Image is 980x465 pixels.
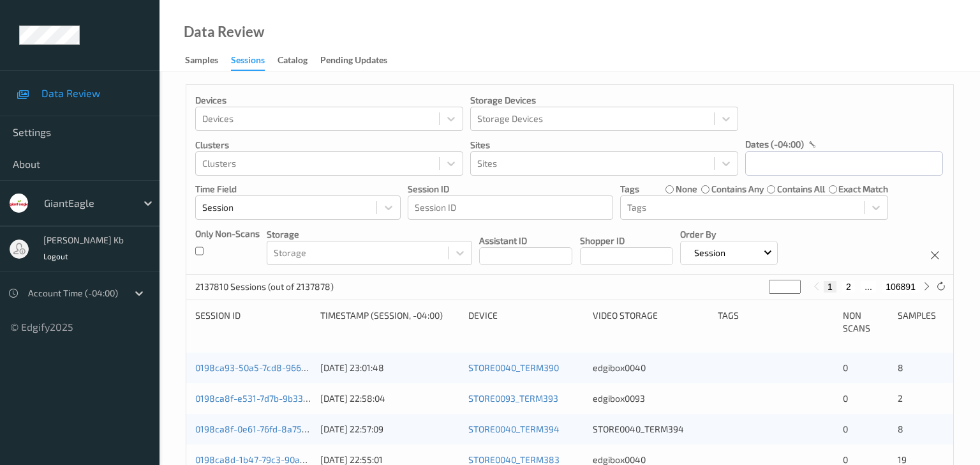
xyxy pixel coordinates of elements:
a: Sessions [231,52,278,71]
span: 0 [843,362,848,373]
div: [DATE] 23:01:48 [320,362,459,374]
div: Samples [898,309,944,335]
button: 1 [824,281,836,293]
p: Devices [195,94,463,107]
p: Session ID [408,183,613,195]
div: Session ID [195,309,311,335]
p: Shopper ID [580,234,673,247]
a: STORE0040_TERM383 [468,454,560,465]
div: edgibox0093 [593,392,709,405]
a: 0198ca8d-1b47-79c3-90ab-06f97e0b543e [195,454,368,465]
button: 2 [842,281,855,293]
div: edgibox0040 [593,362,709,374]
div: Tags [718,309,834,335]
span: 19 [898,454,907,465]
div: Device [468,309,584,335]
div: Sessions [231,54,265,71]
p: Only Non-Scans [195,227,260,240]
a: 0198ca8f-0e61-76fd-8a75-eba1495310f9 [195,423,363,434]
a: 0198ca93-50a5-7cd8-966b-fb84ce9e1ce3 [195,362,368,373]
div: Samples [185,54,218,70]
button: 106891 [882,281,919,293]
div: [DATE] 22:58:04 [320,392,459,405]
p: Clusters [195,139,463,151]
p: Storage Devices [470,94,738,107]
div: Catalog [278,54,308,70]
span: 8 [898,362,903,373]
p: Tags [620,183,639,195]
a: STORE0093_TERM393 [468,393,558,404]
span: 0 [843,393,848,404]
a: Samples [185,52,231,70]
span: 8 [898,423,903,434]
span: 0 [843,423,848,434]
p: 2137810 Sessions (out of 2137878) [195,280,334,293]
p: dates (-04:00) [745,138,804,151]
label: exact match [838,183,888,195]
p: Assistant ID [479,234,572,247]
span: 0 [843,454,848,465]
div: Video Storage [593,309,709,335]
div: Non Scans [843,309,889,335]
div: [DATE] 22:57:09 [320,423,459,436]
p: Storage [267,228,472,241]
span: 2 [898,393,903,404]
p: Session [690,247,730,259]
div: Data Review [184,26,264,38]
a: Catalog [278,52,320,70]
a: STORE0040_TERM390 [468,362,559,373]
label: none [676,183,697,195]
label: contains any [711,183,764,195]
p: Order By [680,228,778,241]
label: contains all [777,183,825,195]
p: Time Field [195,183,401,195]
button: ... [861,281,876,293]
a: Pending Updates [320,52,400,70]
div: Timestamp (Session, -04:00) [320,309,459,335]
div: Pending Updates [320,54,387,70]
a: 0198ca8f-e531-7d7b-9b33-2d45712fbc53 [195,393,364,404]
p: Sites [470,139,738,151]
div: STORE0040_TERM394 [593,423,709,436]
a: STORE0040_TERM394 [468,423,560,434]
